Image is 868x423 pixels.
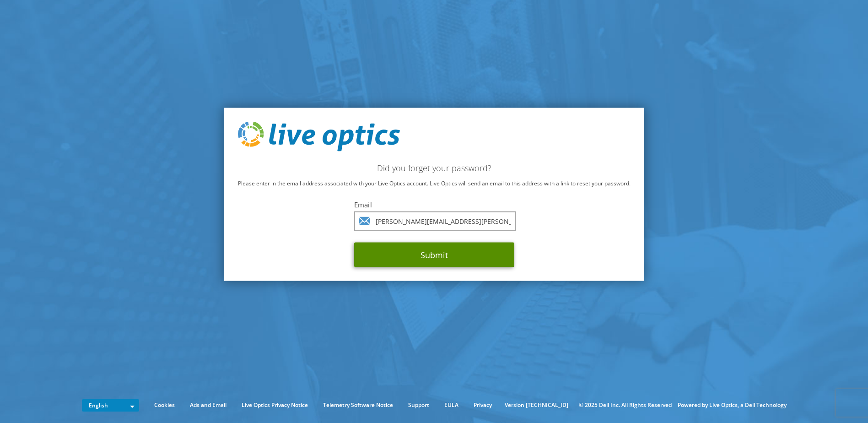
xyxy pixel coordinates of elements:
a: Live Optics Privacy Notice [235,400,315,410]
a: Support [401,400,436,410]
li: Powered by Live Optics, a Dell Technology [678,400,787,410]
a: Cookies [147,400,182,410]
li: Version [TECHNICAL_ID] [500,400,573,410]
li: © 2025 Dell Inc. All Rights Reserved [574,400,676,410]
a: EULA [437,400,465,410]
a: Privacy [467,400,499,410]
a: Telemetry Software Notice [316,400,400,410]
p: Please enter in the email address associated with your Live Optics account. Live Optics will send... [238,179,631,189]
img: live_optics_svg.svg [238,121,400,152]
h2: Did you forget your password? [238,163,631,173]
button: Submit [354,243,514,267]
a: Ads and Email [183,400,233,410]
label: Email [354,200,514,209]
